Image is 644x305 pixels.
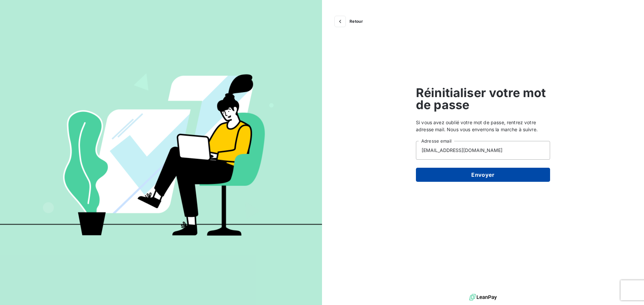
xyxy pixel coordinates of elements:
button: Envoyer [416,168,550,182]
span: Si vous avez oublié votre mot de passe, rentrez votre adresse mail. Nous vous enverrons la marche... [416,119,550,133]
span: Retour [350,19,363,23]
img: logo [469,292,497,302]
span: Réinitialiser votre mot de passe [416,87,550,111]
input: placeholder [416,141,550,160]
button: Retour [333,16,368,27]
